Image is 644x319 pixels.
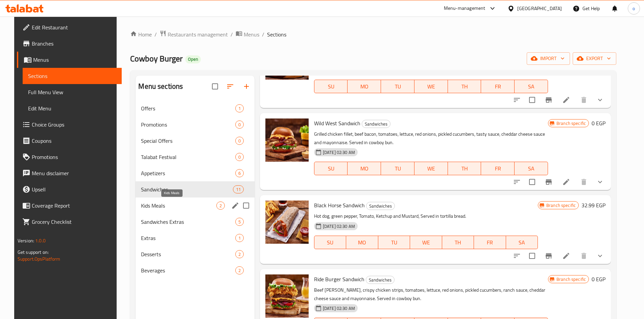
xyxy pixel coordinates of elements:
p: Beef [PERSON_NAME], crispy chicken strips, tomatoes, lettuce, red onions, pickled cucumbers, ranc... [314,286,548,303]
span: TU [384,82,412,91]
img: Black Horse Sandwich [265,201,309,244]
div: Extras1 [136,230,254,246]
span: MO [350,164,378,174]
span: FR [484,164,512,174]
span: Cowboy Burger [130,51,183,66]
span: Sections [267,30,286,38]
button: Branch-specific-item [541,174,557,190]
span: Promotions [32,153,116,161]
span: Sections [28,72,116,80]
span: SU [317,82,345,91]
button: Add section [238,78,255,95]
a: Coupons [17,133,122,149]
div: items [235,104,244,112]
a: Menus [17,52,122,68]
span: Open [185,56,201,62]
span: Select all sections [208,79,222,94]
a: Menu disclaimer [17,165,122,181]
span: MO [350,82,378,91]
a: Menus [236,30,259,39]
span: Sandwiches [366,202,395,210]
button: WE [410,236,442,249]
span: Kids Meals [141,202,216,210]
h2: Menu sections [138,81,183,91]
button: show more [592,174,608,190]
button: show more [592,248,608,264]
span: Menu disclaimer [32,169,116,177]
span: Branch specific [554,276,589,283]
img: Wild West Sandwich [265,118,309,162]
span: Ride Burger Sandwich [314,274,364,284]
div: Appetizers [141,169,235,177]
span: SA [517,164,545,174]
div: items [235,250,244,258]
span: FR [484,82,512,91]
button: SU [314,162,348,175]
div: items [235,234,244,242]
button: sort-choices [509,174,525,190]
span: TU [381,238,407,247]
button: SA [515,80,548,93]
div: items [235,218,244,226]
div: Sandwiches Extras [141,218,235,226]
span: 1 [236,235,243,241]
span: Restaurants management [168,30,228,38]
button: TU [381,80,414,93]
span: Wild West Sandwich [314,118,360,128]
button: TU [381,162,414,175]
div: Promotions0 [136,116,254,133]
span: Special Offers [141,137,235,145]
span: Choice Groups [32,121,116,129]
span: MO [349,238,375,247]
h6: 0 EGP [592,274,605,284]
button: MO [348,80,381,93]
span: 1.0.0 [35,236,46,245]
button: TH [448,80,481,93]
button: import [527,52,570,65]
span: SU [317,238,343,247]
div: Kids Meals2edit [136,197,254,214]
span: Get support on: [18,248,49,257]
div: Beverages2 [136,262,254,278]
div: Special Offers0 [136,133,254,149]
span: o [633,5,635,12]
span: Menus [33,56,116,64]
span: 2 [236,251,243,258]
span: 2 [217,203,224,209]
button: MO [348,162,381,175]
span: Select to update [525,93,539,107]
button: edit [230,201,240,211]
button: sort-choices [509,92,525,108]
a: Promotions [17,149,122,165]
span: TH [451,164,479,174]
div: items [235,266,244,274]
button: TH [448,162,481,175]
span: SA [509,238,535,247]
button: delete [576,174,592,190]
svg: Show Choices [596,178,604,186]
span: Edit Menu [28,104,116,112]
span: SU [317,164,345,174]
button: FR [481,80,515,93]
h6: 0 EGP [592,118,605,128]
button: SA [515,162,548,175]
svg: Show Choices [596,252,604,260]
span: Beverages [141,266,235,274]
span: TH [451,82,479,91]
span: Upsell [32,185,116,193]
span: Coupons [32,137,116,145]
button: SU [314,236,346,249]
a: Upsell [17,181,122,197]
span: Grocery Checklist [32,218,116,226]
a: Restaurants management [160,30,228,39]
button: FR [481,162,515,175]
p: Hot dog, green pepper, Tomato, Ketchup and Mustard, Served in tortilla bread. [314,212,538,220]
span: Sandwiches [362,120,390,128]
span: Select to update [525,249,539,263]
button: show more [592,92,608,108]
nav: breadcrumb [130,30,616,39]
div: items [235,153,244,161]
a: Edit menu item [562,252,570,260]
div: Offers1 [136,100,254,116]
span: 11 [233,186,243,193]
